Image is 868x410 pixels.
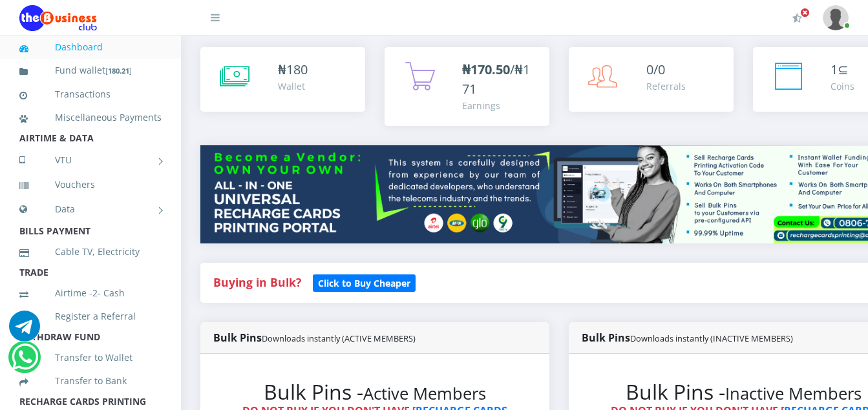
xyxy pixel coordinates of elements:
[725,382,862,405] small: Inactive Members
[19,144,162,176] a: VTU
[19,366,162,396] a: Transfer to Bank
[19,343,162,373] a: Transfer to Wallet
[19,32,162,62] a: Dashboard
[831,60,854,79] div: ⊆
[582,331,793,345] strong: Bulk Pins
[630,333,793,344] small: Downloads instantly (INACTIVE MEMBERS)
[831,79,854,93] div: Coins
[278,60,308,79] div: ₦
[792,13,802,23] i: Activate Your Membership
[108,66,129,76] b: 180.21
[278,79,308,93] div: Wallet
[19,237,162,267] a: Cable TV, Electricity
[800,8,810,17] span: Activate Your Membership
[200,47,365,112] a: ₦180 Wallet
[105,66,132,76] small: [ ]
[313,274,416,290] a: Click to Buy Cheaper
[19,103,162,132] a: Miscellaneous Payments
[9,320,40,342] a: Chat for support
[12,351,38,373] a: Chat for support
[19,302,162,331] a: Register a Referral
[213,274,301,290] strong: Buying in Bulk?
[385,47,549,126] a: ₦170.50/₦171 Earnings
[569,47,734,112] a: 0/0 Referrals
[262,333,416,344] small: Downloads instantly (ACTIVE MEMBERS)
[363,382,486,405] small: Active Members
[19,56,162,86] a: Fund wallet[180.21]
[318,277,410,289] b: Click to Buy Cheaper
[19,278,162,308] a: Airtime -2- Cash
[19,5,97,31] img: Logo
[646,61,665,78] span: 0/0
[646,79,686,93] div: Referrals
[19,193,162,225] a: Data
[462,61,530,97] span: /₦171
[831,61,838,78] span: 1
[823,5,849,30] img: User
[213,331,416,345] strong: Bulk Pins
[462,99,536,112] div: Earnings
[286,61,308,78] span: 180
[19,170,162,200] a: Vouchers
[462,61,510,78] b: ₦170.50
[226,380,524,404] h2: Bulk Pins -
[19,79,162,109] a: Transactions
